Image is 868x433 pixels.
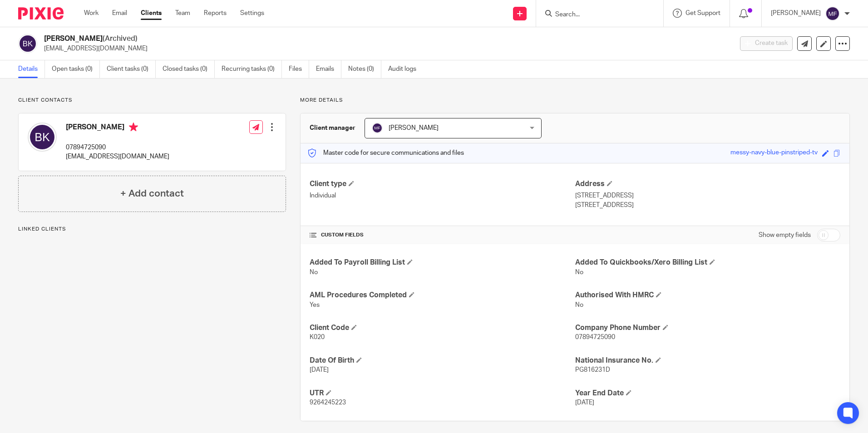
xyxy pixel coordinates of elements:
a: Notes (0) [348,60,381,78]
a: Email [112,9,127,18]
p: Individual [310,191,575,200]
a: Settings [240,9,264,18]
h4: Client type [310,179,575,189]
input: Search [554,11,636,19]
span: Get Support [686,10,720,16]
a: Reports [204,9,227,18]
h4: AML Procedures Completed [310,290,575,300]
a: Audit logs [388,60,423,78]
h4: Year End Date [575,389,840,398]
a: Files [289,60,309,78]
span: 9264245223 [310,399,346,406]
span: 07894725090 [575,334,615,340]
span: No [575,302,583,308]
a: Client tasks (0) [107,60,156,78]
img: svg%3E [372,123,383,133]
p: [EMAIL_ADDRESS][DOMAIN_NAME] [44,44,726,53]
a: Emails [316,60,341,78]
p: [EMAIL_ADDRESS][DOMAIN_NAME] [66,152,169,161]
h2: [PERSON_NAME] [44,34,590,44]
span: Yes [310,302,320,308]
button: Create task [740,36,793,51]
p: Client contacts [18,97,286,104]
p: Master code for secure communications and files [307,148,464,157]
h3: Client manager [310,123,355,133]
a: Open tasks (0) [52,60,100,78]
a: Clients [141,9,162,18]
p: Linked clients [18,226,286,233]
h4: Date Of Birth [310,356,575,365]
h4: Added To Payroll Billing List [310,258,575,267]
span: [PERSON_NAME] [389,125,439,131]
span: K020 [310,334,325,340]
p: [STREET_ADDRESS] [575,191,840,200]
h4: [PERSON_NAME] [66,123,169,134]
span: PG816231D [575,367,610,373]
h4: Company Phone Number [575,323,840,333]
h4: Authorised With HMRC [575,290,840,300]
p: [STREET_ADDRESS] [575,201,840,210]
i: Primary [129,123,138,132]
p: More details [300,97,850,104]
img: svg%3E [28,123,57,152]
span: No [310,269,318,276]
h4: UTR [310,389,575,398]
img: Pixie [18,7,64,20]
a: Details [18,60,45,78]
a: Recurring tasks (0) [222,60,282,78]
h4: Client Code [310,323,575,333]
a: Closed tasks (0) [163,60,215,78]
h4: Added To Quickbooks/Xero Billing List [575,258,840,267]
p: [PERSON_NAME] [771,9,821,18]
a: Team [175,9,190,18]
span: [DATE] [575,399,594,406]
h4: Address [575,179,840,189]
div: messy-navy-blue-pinstriped-tv [730,148,818,158]
span: (Archived) [103,35,138,42]
h4: CUSTOM FIELDS [310,231,575,239]
h4: + Add contact [120,187,184,201]
label: Show empty fields [759,231,811,240]
a: Work [84,9,99,18]
span: [DATE] [310,367,329,373]
img: svg%3E [825,6,840,21]
p: 07894725090 [66,143,169,152]
h4: National Insurance No. [575,356,840,365]
img: svg%3E [18,34,37,53]
span: No [575,269,583,276]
